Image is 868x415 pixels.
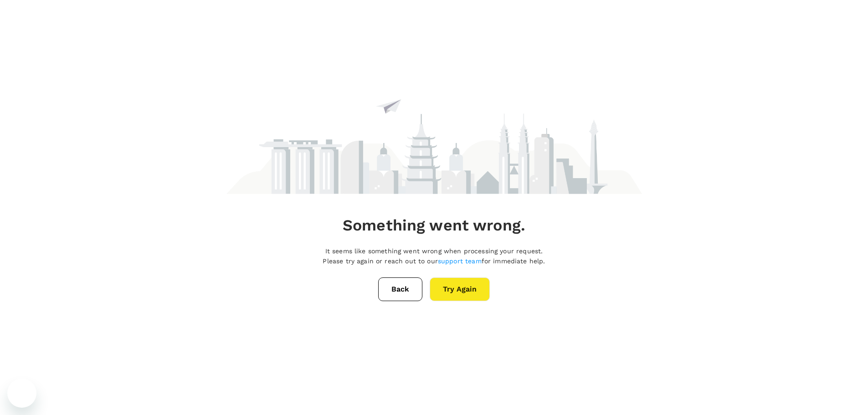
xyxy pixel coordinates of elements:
[343,216,525,235] h4: Something went wrong.
[323,246,545,266] p: It seems like something went wrong when processing your request. Please try again or reach out to...
[438,257,482,265] a: support team
[430,277,490,301] button: Try Again
[7,379,36,408] iframe: Button to launch messaging window
[226,59,642,194] img: maintenance
[378,277,422,301] button: Back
